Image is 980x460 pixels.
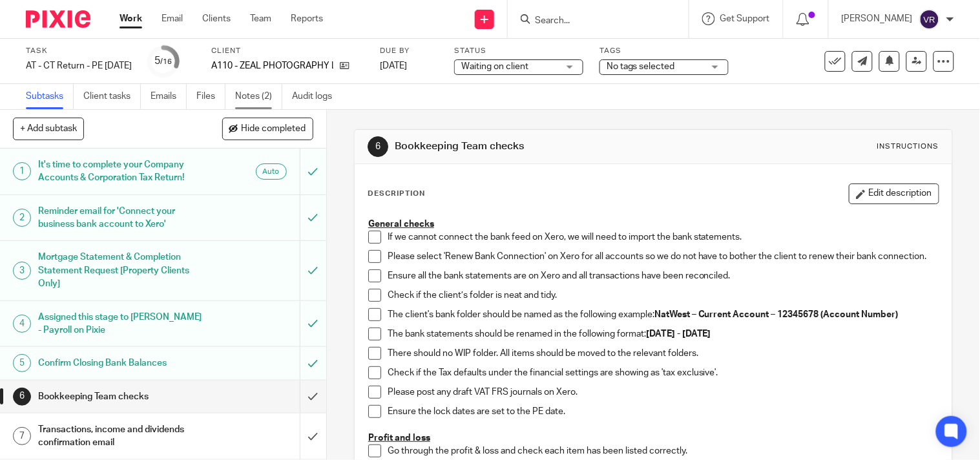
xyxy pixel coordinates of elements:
[388,386,939,399] p: Please post any draft VAT FRS journals on Xero.
[919,9,940,30] img: svg%3E
[388,347,939,360] p: There should no WIP folder. All items should be moved to the relevant folders.
[395,140,681,153] h1: Bookkeeping Team checks
[26,59,132,72] div: AT - CT Return - PE [DATE]
[654,310,899,319] strong: NatWest – Current Account – 12345678 (Account Number)
[211,59,333,72] p: A110 - ZEAL PHOTOGRAPHY LTD
[26,46,132,56] label: Task
[368,136,388,157] div: 6
[26,59,132,72] div: AT - CT Return - PE 31-08-2025
[13,315,31,333] div: 4
[388,308,939,321] p: The client's bank folder should be named as the following example:
[161,58,172,65] small: /16
[388,366,939,379] p: Check if the Tax defaults under the financial settings are showing as 'tax exclusive'.
[380,46,438,56] label: Due by
[83,84,141,109] a: Client tasks
[13,388,31,406] div: 6
[26,84,74,109] a: Subtasks
[877,141,939,152] div: Instructions
[646,329,711,339] strong: [DATE] - [DATE]
[256,163,287,180] div: Auto
[196,84,225,109] a: Files
[38,202,204,235] h1: Reminder email for 'Connect your business bank account to Xero'
[155,54,172,68] div: 5
[13,162,31,180] div: 1
[842,12,913,25] p: [PERSON_NAME]
[38,155,204,188] h1: It's time to complete your Company Accounts & Corporation Tax Return!
[607,62,675,71] span: No tags selected
[388,328,939,340] p: The bank statements should be renamed in the following format:
[13,427,31,445] div: 7
[388,289,939,302] p: Check if the client’s folder is neat and tidy.
[242,124,306,134] span: Hide completed
[13,354,31,372] div: 5
[380,61,407,70] span: [DATE]
[26,10,90,28] img: Pixie
[599,46,729,56] label: Tags
[222,118,313,140] button: Hide completed
[235,84,282,109] a: Notes (2)
[368,189,425,199] p: Description
[292,84,342,109] a: Audit logs
[38,387,204,406] h1: Bookkeeping Team checks
[720,14,770,23] span: Get Support
[120,12,142,25] a: Work
[38,353,204,373] h1: Confirm Closing Bank Balances
[454,46,583,56] label: Status
[368,220,434,229] u: General checks
[388,269,939,282] p: Ensure all the bank statements are on Xero and all transactions have been reconciled.
[38,420,204,453] h1: Transactions, income and dividends confirmation email
[38,247,204,293] h1: Mortgage Statement & Completion Statement Request [Property Clients Only]
[38,308,204,340] h1: Assigned this stage to [PERSON_NAME] - Payroll on Pixie
[388,444,939,457] p: Go through the profit & loss and check each item has been listed correctly.
[13,209,31,227] div: 2
[250,12,271,25] a: Team
[162,12,183,25] a: Email
[534,16,650,27] input: Search
[849,183,939,204] button: Edit description
[388,231,939,244] p: If we cannot connect the bank feed on Xero, we will need to import the bank statements.
[368,434,430,443] u: Profit and loss
[291,12,323,25] a: Reports
[13,118,84,140] button: + Add subtask
[202,12,231,25] a: Clients
[211,46,364,56] label: Client
[13,262,31,280] div: 3
[388,250,939,263] p: Please select 'Renew Bank Connection' on Xero for all accounts so we do not have to bother the cl...
[151,84,187,109] a: Emails
[388,405,939,418] p: Ensure the lock dates are set to the PE date.
[461,62,528,71] span: Waiting on client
